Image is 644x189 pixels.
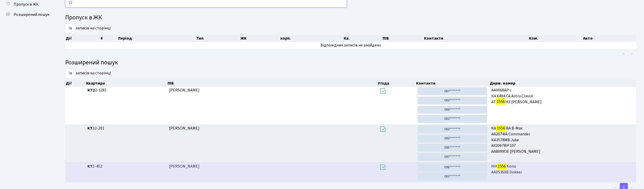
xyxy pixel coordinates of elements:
[169,163,199,169] span: [PERSON_NAME]
[496,125,506,132] mark: 1556
[497,163,507,170] mark: 1556
[377,80,416,87] th: Угода
[88,87,95,93] b: КТ2
[88,125,165,131] span: 12-201
[118,35,196,42] th: Період
[491,163,634,175] span: НН Kona AA0536XВ Dokker
[88,125,93,131] b: КТ
[100,35,118,42] th: #
[65,59,636,66] h4: Розширений пошук
[3,9,54,20] a: Розширений пошук
[169,125,199,131] span: [PERSON_NAME]
[416,80,489,87] th: Контакти
[167,80,377,87] th: ПІБ
[529,35,583,42] th: Ком.
[88,87,165,93] span: 2-1281
[491,87,634,105] span: АА0068АР с КА 6494 СА Astra Classic АТ НХ [PERSON_NAME]
[490,80,637,87] th: Держ. номер
[14,12,49,17] span: Розширений пошук
[240,35,280,42] th: ЖК
[14,2,39,7] span: Пропуск в ЖК
[88,163,165,169] span: 1-452
[196,35,240,42] th: Тип
[65,42,636,49] td: Відповідних записів не знайдено
[491,125,634,155] span: КА ВА B-Max АА2074ІА Commander КА3578МВ Juke АХ2067ВР 107 АА8099ОЕ [PERSON_NAME]
[343,35,382,42] th: Кв.
[280,35,343,42] th: корп.
[382,35,424,42] th: ПІБ
[86,80,167,87] th: Квартира
[583,35,636,42] th: Авто
[169,87,199,93] span: [PERSON_NAME]
[65,23,111,33] label: записів на сторінці
[65,68,111,78] label: записів на сторінці
[65,23,75,33] select: записів на сторінці
[65,35,100,42] th: Дії
[88,163,93,169] b: КТ
[65,14,636,21] h4: Пропуск в ЖК
[424,35,529,42] th: Контакти
[65,80,86,87] th: Дії
[496,98,506,105] mark: 1556
[65,68,75,78] select: записів на сторінці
